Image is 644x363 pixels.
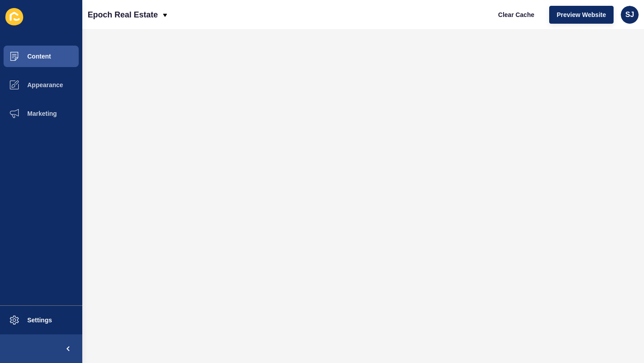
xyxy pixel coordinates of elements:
[557,10,606,19] span: Preview Website
[491,6,542,24] button: Clear Cache
[498,10,534,19] span: Clear Cache
[88,4,158,26] p: Epoch Real Estate
[549,6,614,24] button: Preview Website
[625,10,634,19] span: SJ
